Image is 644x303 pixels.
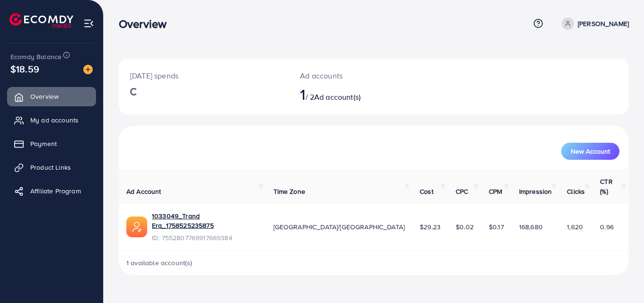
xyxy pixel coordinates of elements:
[600,222,614,232] span: 0.96
[519,222,543,232] span: 168,680
[519,187,552,196] span: Impression
[7,134,96,153] a: Payment
[30,163,71,172] span: Product Links
[300,83,305,105] span: 1
[273,222,405,232] span: [GEOGRAPHIC_DATA]/[GEOGRAPHIC_DATA]
[578,18,629,29] p: [PERSON_NAME]
[300,85,405,103] h2: / 2
[126,258,193,268] span: 1 available account(s)
[130,70,277,81] p: [DATE] spends
[152,211,258,231] a: 1033049_Trand Era_1758525235875
[420,187,433,196] span: Cost
[9,13,73,28] img: logo
[273,187,305,196] span: Time Zone
[489,187,502,196] span: CPM
[456,222,474,232] span: $0.02
[300,70,405,81] p: Ad accounts
[489,222,504,232] span: $0.17
[7,182,96,200] a: Affiliate Program
[7,111,96,130] a: My ad accounts
[152,233,258,242] span: ID: 7552807769917669384
[456,187,468,196] span: CPC
[571,148,610,155] span: New Account
[567,187,585,196] span: Clicks
[314,92,361,102] span: Ad account(s)
[7,87,96,106] a: Overview
[558,17,629,30] a: [PERSON_NAME]
[7,158,96,177] a: Product Links
[420,222,441,232] span: $29.23
[567,222,583,232] span: 1,620
[561,143,619,160] button: New Account
[126,216,147,237] img: ic-ads-acc.e4c84228.svg
[126,187,161,196] span: Ad Account
[30,186,81,196] span: Affiliate Program
[30,139,57,148] span: Payment
[119,17,174,31] h3: Overview
[10,62,39,76] span: $18.59
[600,177,612,196] span: CTR (%)
[83,18,94,29] img: menu
[30,92,59,101] span: Overview
[30,115,79,125] span: My ad accounts
[10,52,62,61] span: Ecomdy Balance
[83,65,93,74] img: image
